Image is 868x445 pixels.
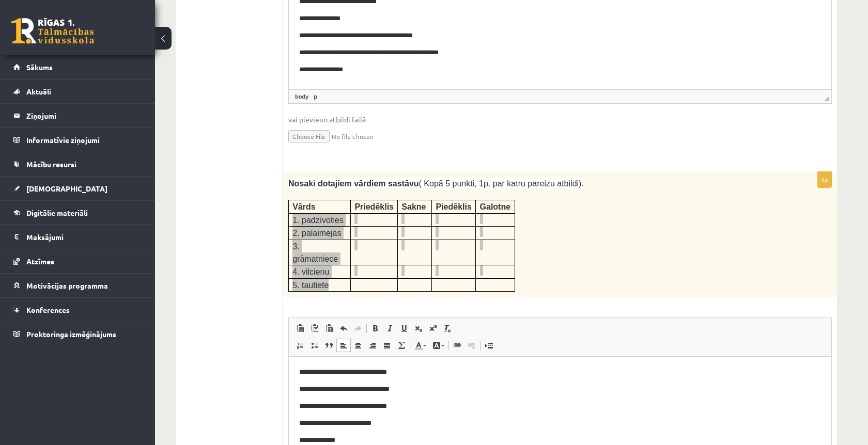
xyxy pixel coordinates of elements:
[13,201,142,225] a: Digitālie materiāli
[464,339,479,352] a: Unlink
[411,339,429,352] a: Text Colour
[292,281,329,290] span: 5. tautiete
[440,322,455,335] a: Remove Format
[292,216,344,225] span: 1. padzīvoties
[11,18,94,44] a: Rīgas 1. Tālmācības vidusskola
[26,128,142,152] legend: Informatīvie ziņojumi
[322,322,336,335] a: Paste from Word
[13,322,142,346] a: Proktoringa izmēģinājums
[312,92,319,101] a: p element
[322,339,336,352] a: Block Quote
[817,171,832,188] p: 5p
[13,249,142,273] a: Atzīmes
[480,202,511,211] span: Galotne
[26,62,53,72] span: Sākums
[293,322,307,335] a: Paste (⌘+V)
[429,339,447,352] a: Background Colour
[293,92,311,101] a: body element
[26,104,142,128] legend: Ziņojumi
[351,339,365,352] a: Centre
[26,281,108,290] span: Motivācijas programma
[13,177,142,200] a: [DEMOGRAPHIC_DATA]
[293,339,307,352] a: Insert/Remove Numbered List
[26,208,88,217] span: Digitālie materiāli
[436,202,471,211] span: Piedēklis
[336,322,351,335] a: Undo (⌘+Z)
[292,202,315,211] span: Vārds
[13,298,142,322] a: Konferences
[307,322,322,335] a: Paste as plain text (⌘+⌥+⇧+V)
[351,322,365,335] a: Redo (⌘+Y)
[13,80,142,103] a: Aktuāli
[397,322,411,335] a: Underline (⌘+U)
[26,87,51,96] span: Aktuāli
[365,339,380,352] a: Align Right
[336,339,351,352] a: Align Left
[368,322,382,335] a: Bold (⌘+B)
[13,274,142,297] a: Motivācijas programma
[13,225,142,249] a: Maksājumi
[288,179,419,188] strong: Nosaki dotajiem vārdiem sastāvu
[13,128,142,152] a: Informatīvie ziņojumi
[382,322,397,335] a: Italic (⌘+I)
[13,104,142,128] a: Ziņojumi
[26,184,107,193] span: [DEMOGRAPHIC_DATA]
[354,202,394,211] span: Priedēklis
[26,305,70,314] span: Konferences
[26,329,116,339] span: Proktoringa izmēģinājums
[292,267,329,276] span: 4. vilcienu
[482,339,496,352] a: Insert Page Break for Printing
[824,96,829,101] span: Drag to resize
[292,242,338,263] span: 3. grāmatniece
[10,10,532,21] body: Rich Text Editor, wiswyg-editor-user-answer-47433984325680
[394,339,409,352] a: Math
[292,229,341,237] span: 2. palaimējās
[288,179,584,188] span: ( Kopā 5 punkti, 1p. par katru pareizu atbildi).
[380,339,394,352] a: Justify
[401,202,426,211] span: Sakne
[13,152,142,176] a: Mācību resursi
[26,257,54,266] span: Atzīmes
[426,322,440,335] a: Superscript
[411,322,426,335] a: Subscript
[26,225,142,249] legend: Maksājumi
[13,55,142,79] a: Sākums
[10,10,532,31] body: Rich Text Editor, wiswyg-editor-user-answer-47434029556820
[26,160,76,169] span: Mācību resursi
[450,339,464,352] a: Link (⌘+K)
[307,339,322,352] a: Insert/Remove Bulleted List
[288,114,832,125] span: vai pievieno atbildi failā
